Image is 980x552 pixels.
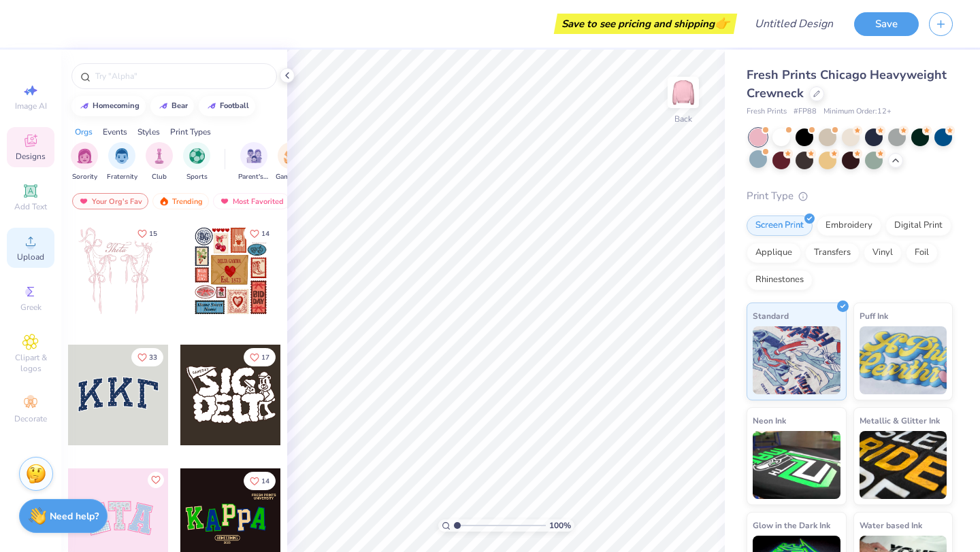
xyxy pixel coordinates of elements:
[149,230,157,237] span: 15
[906,243,938,263] div: Foil
[78,196,89,206] img: most_fav.gif
[72,193,148,209] div: Your Org's Fav
[238,142,269,182] button: filter button
[107,142,137,182] button: filter button
[152,193,209,209] div: Trending
[213,193,290,209] div: Most Favorited
[75,126,93,138] div: Orgs
[94,69,268,83] input: Try "Alpha"
[261,354,269,361] span: 17
[753,431,840,499] img: Neon Ink
[14,201,47,212] span: Add Text
[146,142,173,182] div: filter for Club
[261,230,269,237] span: 14
[860,413,940,428] span: Metallic & Glitter Ink
[747,106,787,118] span: Fresh Prints
[146,142,173,182] button: filter button
[186,172,208,182] span: Sports
[244,348,276,366] button: Like
[276,142,307,182] button: filter button
[189,148,205,164] img: Sports Image
[93,102,140,109] div: homecoming
[131,224,163,243] button: Like
[220,102,249,109] div: football
[753,413,786,428] span: Neon Ink
[219,196,230,206] img: most_fav.gif
[183,142,210,182] button: filter button
[753,309,789,323] span: Standard
[744,10,844,37] input: Untitled Design
[170,126,211,138] div: Print Types
[549,519,571,532] span: 100 %
[747,270,813,290] div: Rhinestones
[171,102,188,109] div: bear
[823,106,892,118] span: Minimum Order: 12 +
[860,309,888,323] span: Puff Ink
[860,326,947,394] img: Puff Ink
[107,142,137,182] div: filter for Fraternity
[244,224,276,243] button: Like
[131,348,163,366] button: Like
[238,172,269,182] span: Parent's Weekend
[276,172,307,182] span: Game Day
[753,518,830,532] span: Glow in the Dark Ink
[152,172,167,182] span: Club
[148,472,164,488] button: Like
[864,243,902,263] div: Vinyl
[17,252,44,262] span: Upload
[50,510,99,523] strong: Need help?
[152,148,167,164] img: Club Image
[244,472,276,490] button: Like
[860,431,947,499] img: Metallic & Glitter Ink
[183,142,210,182] div: filter for Sports
[261,478,269,485] span: 14
[7,352,54,374] span: Clipart & logos
[670,79,697,106] img: Back
[753,326,840,394] img: Standard
[77,148,93,164] img: Sorority Image
[885,215,951,236] div: Digital Print
[276,142,307,182] div: filter for Game Day
[107,172,137,182] span: Fraternity
[674,113,692,125] div: Back
[747,188,953,204] div: Print Type
[71,142,98,182] div: filter for Sorority
[14,413,47,424] span: Decorate
[158,102,169,110] img: trend_line.gif
[72,172,97,182] span: Sorority
[103,126,127,138] div: Events
[860,518,922,532] span: Water based Ink
[71,96,146,116] button: homecoming
[284,148,299,164] img: Game Day Image
[794,106,817,118] span: # FP88
[199,96,255,116] button: football
[854,12,919,36] button: Save
[71,142,98,182] button: filter button
[238,142,269,182] div: filter for Parent's Weekend
[20,302,42,313] span: Greek
[747,215,813,236] div: Screen Print
[15,101,47,111] span: Image AI
[715,15,730,31] span: 👉
[747,243,801,263] div: Applique
[159,196,169,206] img: trending.gif
[817,215,881,236] div: Embroidery
[16,151,46,162] span: Designs
[206,102,217,110] img: trend_line.gif
[114,148,129,164] img: Fraternity Image
[150,96,194,116] button: bear
[747,67,947,101] span: Fresh Prints Chicago Heavyweight Crewneck
[79,102,90,110] img: trend_line.gif
[149,354,157,361] span: 33
[137,126,160,138] div: Styles
[557,14,734,34] div: Save to see pricing and shipping
[805,243,860,263] div: Transfers
[246,148,262,164] img: Parent's Weekend Image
